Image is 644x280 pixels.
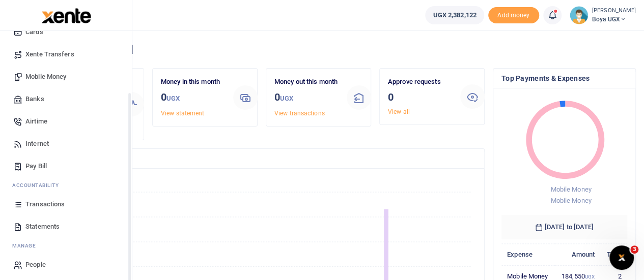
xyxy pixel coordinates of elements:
span: People [25,260,46,270]
a: Xente Transfers [8,43,124,66]
a: logo-small logo-large logo-large [41,11,91,19]
a: View transactions [274,110,325,117]
a: UGX 2,382,122 [425,6,484,24]
span: Add money [488,7,539,24]
li: Toup your wallet [488,7,539,24]
a: Add money [488,11,539,18]
a: View statement [161,110,204,117]
li: M [8,238,124,254]
img: logo-large [42,8,91,23]
span: Mobile Money [550,197,591,204]
h4: Hello [PERSON_NAME] [39,44,636,55]
a: Mobile Money [8,66,124,88]
small: UGX [166,95,180,102]
span: Internet [25,139,49,149]
h4: Top Payments & Expenses [501,73,627,84]
span: Boya UGX [592,15,636,24]
p: Money in this month [161,77,225,87]
p: Approve requests [388,77,452,87]
a: Pay Bill [8,155,124,177]
a: People [8,254,124,276]
h4: Transactions Overview [47,153,476,164]
a: Statements [8,215,124,238]
h3: 0 [161,89,225,106]
small: UGX [280,95,293,102]
a: profile-user [PERSON_NAME] Boya UGX [570,6,636,24]
a: View all [388,108,410,115]
h3: 0 [388,89,452,105]
span: Transactions [25,199,65,209]
th: Expense [501,243,555,265]
span: Mobile Money [25,72,66,82]
span: Airtime [25,116,47,127]
small: UGX [585,274,595,279]
small: [PERSON_NAME] [592,7,636,15]
a: Banks [8,88,124,110]
h3: 0 [274,89,339,106]
span: UGX 2,382,122 [433,10,476,20]
p: Money out this month [274,77,339,87]
a: Airtime [8,110,124,133]
th: Amount [555,243,600,265]
li: Wallet ballance [421,6,488,24]
li: Ac [8,177,124,193]
iframe: Intercom live chat [609,245,634,270]
img: profile-user [570,6,588,24]
h6: [DATE] to [DATE] [501,215,627,239]
span: 3 [630,245,638,254]
span: Mobile Money [550,185,591,193]
span: Banks [25,94,44,104]
span: countability [20,181,59,189]
span: anage [17,242,36,250]
th: Txns [600,243,627,265]
span: Cards [25,27,43,37]
a: Internet [8,133,124,155]
a: Cards [8,21,124,43]
span: Statements [25,222,60,232]
a: Transactions [8,193,124,215]
span: Pay Bill [25,161,47,171]
span: Xente Transfers [25,49,74,59]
